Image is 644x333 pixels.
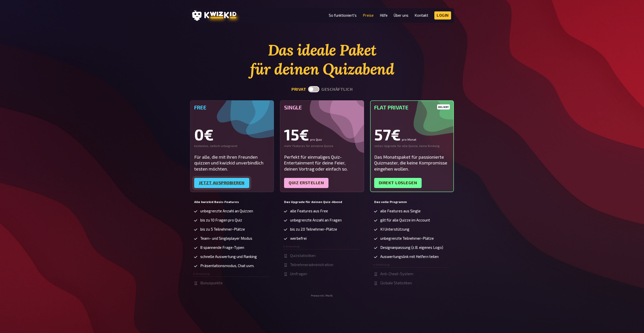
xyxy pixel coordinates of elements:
[283,245,300,248] span: In Entwicklung
[200,236,252,240] span: Team- und Singleplayer Modus
[380,209,421,213] span: alle Features aus Single
[290,218,342,222] span: unbegrenzte Anzahl an Fragen
[380,245,443,250] span: Designanpassung (z.B. eigenes Logo)
[290,272,307,276] span: Umfragen
[329,13,357,17] a: So funktioniert's
[380,227,409,231] span: KI Unterstützung
[200,281,223,285] span: Bonuspunkte
[380,13,388,17] a: Hilfe
[374,144,450,148] div: volles Upgrade für alle Quizze, keine Bindung
[380,272,413,276] span: Anti-Cheat-System
[200,209,253,213] span: unbegrenzte Anzahl an Quizzen
[415,13,428,17] a: Kontakt
[194,104,270,110] h5: Free
[194,127,270,142] div: 0€
[194,144,270,148] div: kostenlos, zeitlich unbegrenzt
[194,178,249,188] a: Jetzt ausprobieren
[373,264,390,266] span: In Entwicklung
[200,227,245,231] span: bis zu 5 Teilnehmer-Plätze
[434,11,451,20] a: Login
[290,209,328,213] span: alle Features aus Free
[374,178,422,188] a: Direkt loslegen
[310,138,322,141] small: pro Quiz
[380,254,439,259] span: Auswertungslink mit Helfern teilen
[284,154,360,172] div: Perfekt für einmaliges Quiz-Entertainment für deine Feier, deinen Vortrag oder einfach so.
[374,200,450,204] h5: Das volle Programm
[380,218,430,222] span: gilt für alle Quizze im Account
[200,254,257,259] span: schnelle Auswertung und Ranking
[380,281,412,285] span: Globale Statistiken
[321,87,353,92] button: geschäftlich
[194,200,270,204] h5: Alle kwizkid Basis-Features
[290,253,316,258] span: Quizstatistiken
[290,227,337,231] span: bis zu 20 Teilnehmer-Plätze
[363,13,374,17] a: Preise
[290,263,333,267] span: Teilnehmeradministration
[200,264,254,268] span: Präsentationsmodus, Chat uvm.
[190,41,454,79] h1: Das ideale Paket für deinen Quizabend
[193,273,210,275] span: In Entwicklung
[200,218,242,222] span: bis zu 10 Fragen pro Quiz
[290,236,307,240] span: werbefrei
[374,127,450,142] div: 57€
[374,154,450,172] div: Das Monatspaket für passionierte Quizmaster, die keine Kompromisse eingehen wollen.
[284,144,360,148] div: mehr Features für einzelne Quizze
[374,104,450,110] h5: Flat Private
[291,87,306,92] button: privat
[380,236,434,240] span: unbegrenzte Teilnehmer-Plätze
[200,245,244,250] span: 8 spannende Frage-Typen
[311,294,333,297] small: Preise inkl. MwSt.
[284,104,360,110] h5: Single
[284,200,360,204] h5: Das Upgrade für deinen Quiz-Abend
[284,178,328,188] a: Quiz erstellen
[402,138,416,141] small: pro Monat
[284,127,360,142] div: 15€
[194,154,270,172] div: Für alle, die mit ihren Freunden quizzen und kwizkid unverbindlich testen möchten.
[394,13,408,17] a: Über uns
